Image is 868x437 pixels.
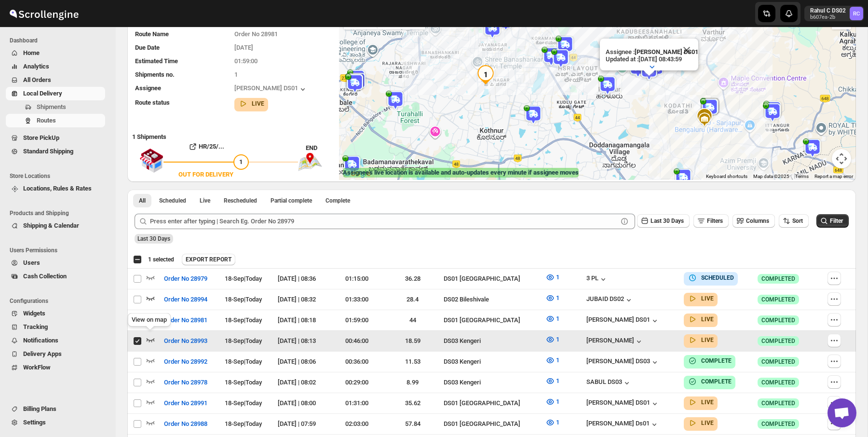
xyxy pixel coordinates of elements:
div: 00:36:00 [332,357,382,367]
button: Notifications [6,334,105,347]
div: 36.28 [388,274,438,284]
button: LIVE [688,294,714,303]
div: Open chat [827,398,856,427]
button: Shipping & Calendar [6,219,105,232]
b: LIVE [701,420,714,426]
span: COMPLETED [761,275,795,283]
div: DS01 [GEOGRAPHIC_DATA] [444,274,540,284]
span: Map data ©2025 [753,174,789,179]
div: END [306,143,334,153]
span: 1 [556,356,559,364]
span: WorkFlow [23,364,51,371]
span: Route status [135,99,170,106]
span: 1 [556,336,559,343]
span: 18-Sep | Today [225,337,262,344]
span: Order No 28991 [164,398,207,408]
span: Filter [830,218,843,224]
button: 1 [540,270,565,285]
span: Order No 28981 [234,30,278,38]
div: [DATE] | 07:59 [278,419,326,429]
button: SABUL DS03 [586,378,632,388]
button: Order No 28988 [158,416,213,432]
span: All Orders [23,76,51,83]
span: COMPLETED [761,358,795,366]
span: Order No 28988 [164,419,207,429]
span: Standard Shipping [23,148,73,155]
button: User menu [804,6,864,21]
span: Assignee [135,84,161,92]
img: ScrollEngine [8,1,80,26]
span: COMPLETED [761,316,795,324]
img: shop.svg [139,142,163,179]
button: 3 PL [586,274,608,284]
button: All routes [133,194,151,207]
button: [PERSON_NAME] DS01 [234,84,308,94]
span: 1 [556,377,559,384]
div: 1 [476,65,495,84]
span: 1 [234,71,238,78]
div: 57.84 [388,419,438,429]
img: Google [341,167,373,180]
div: DS03 Kengeri [444,378,540,387]
button: Close [675,39,698,62]
b: 1 Shipments [127,128,166,140]
span: Sort [792,218,803,224]
div: 35.62 [388,398,438,408]
button: [PERSON_NAME] DS01 [586,399,660,409]
span: Columns [746,218,769,224]
span: 01:59:00 [234,57,258,65]
span: COMPLETED [761,399,795,407]
span: Configurations [10,297,109,305]
p: Rahul C DS02 [810,7,846,14]
span: Billing Plans [23,405,56,412]
span: Users Permissions [10,246,109,254]
button: HR/25/... [163,139,249,154]
button: 1 [540,415,565,430]
span: 18-Sep | Today [225,379,262,386]
button: COMPLETE [688,356,732,366]
b: LIVE [701,337,714,343]
span: Scheduled [159,197,186,205]
p: Updated at : [DATE] 08:43:59 [606,55,698,63]
span: Widgets [23,310,45,317]
p: Assignee : [606,48,698,55]
button: 1 [540,353,565,368]
span: Tracking [23,323,48,330]
b: LIVE [701,399,714,406]
a: Open this area in Google Maps (opens a new window) [341,167,373,180]
button: 1 [540,394,565,410]
div: 00:29:00 [332,378,382,387]
div: DS01 [GEOGRAPHIC_DATA] [444,315,540,325]
b: LIVE [252,100,264,107]
button: Order No 28993 [158,333,213,349]
div: 28.4 [388,295,438,304]
button: All Orders [6,73,105,87]
button: Analytics [6,60,105,73]
div: [DATE] | 08:32 [278,295,326,304]
div: 44 [388,315,438,325]
button: Tracking [6,320,105,334]
span: 18-Sep | Today [225,316,262,324]
div: 02:03:00 [332,419,382,429]
button: 1 [540,373,565,389]
div: [PERSON_NAME] [586,337,644,346]
div: 01:59:00 [332,315,382,325]
b: [PERSON_NAME] DS01 [635,48,698,55]
button: Sort [779,214,809,228]
div: 8.99 [388,378,438,387]
span: Order No 28992 [164,357,207,367]
a: Report a map error [814,174,853,179]
span: 18-Sep | Today [225,420,262,427]
div: [DATE] | 08:02 [278,378,326,387]
span: 18-Sep | Today [225,399,262,407]
span: Routes [37,117,56,124]
span: Complete [325,197,350,205]
span: Shipments no. [135,71,175,78]
div: [PERSON_NAME] Ds01 [586,420,659,429]
span: 1 [556,419,559,426]
div: DS03 Kengeri [444,357,540,367]
div: DS02 Bileshivale [444,295,540,304]
span: 18-Sep | Today [225,358,262,365]
span: Dashboard [10,37,109,44]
